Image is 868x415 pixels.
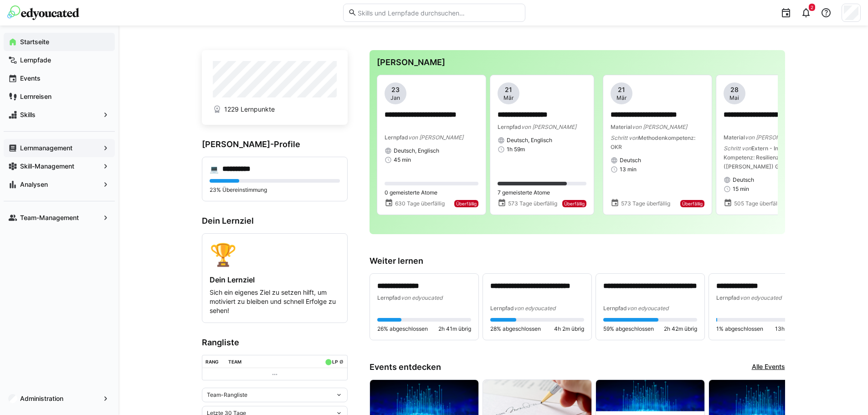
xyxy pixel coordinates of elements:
h3: Dein Lernziel [202,216,348,226]
span: Deutsch, Englisch [394,147,439,154]
span: Material [611,123,632,130]
span: Lernpfad [490,305,514,312]
span: Lernpfad [716,294,740,301]
span: Lernpfad [377,294,401,301]
h3: [PERSON_NAME] [377,57,778,67]
span: Lernpfad [603,305,627,312]
span: 573 Tage überfällig [508,200,557,207]
span: Extern - Individuelle Kompetenz: Resilienz ([PERSON_NAME]) Gruppe 1 [724,145,804,170]
span: Deutsch [733,176,754,184]
span: Deutsch, Englisch [507,137,552,144]
span: Methodenkompetenz: OKR [611,134,695,150]
h3: [PERSON_NAME]-Profile [202,139,348,149]
div: 💻️ [210,164,219,174]
h3: Events entdecken [370,362,441,372]
div: 🏆 [210,241,340,268]
span: Jan [390,94,400,102]
span: von [PERSON_NAME] [521,123,576,130]
span: 15 min [733,185,749,193]
span: Überfällig [682,201,703,206]
span: 59% abgeschlossen [603,325,654,333]
span: 21 [505,85,512,94]
input: Skills und Lernpfade durchsuchen… [357,9,520,17]
span: Überfällig [564,201,585,206]
span: 2 [811,5,813,10]
span: von [PERSON_NAME] [408,134,463,141]
span: 26% abgeschlossen [377,325,428,333]
span: 21 [618,85,625,94]
span: 13h 11m übrig [775,325,810,333]
span: Mär [503,94,514,102]
span: 28 [730,85,739,94]
span: Lernpfad [385,134,408,141]
span: 13 min [620,166,637,173]
a: ø [339,357,344,365]
a: Alle Events [752,362,785,372]
p: Sich ein eigenes Ziel zu setzen hilft, um motiviert zu bleiben und schnell Erfolge zu sehen! [210,288,340,315]
span: Mär [616,94,627,102]
span: Lernpfad [498,123,521,130]
span: von edyoucated [401,294,442,301]
span: von [PERSON_NAME] [745,134,800,141]
span: Überfällig [456,201,477,206]
span: 7 gemeisterte Atome [498,189,550,196]
span: von edyoucated [740,294,781,301]
span: 505 Tage überfällig [734,200,783,207]
h4: Dein Lernziel [210,275,340,284]
span: von edyoucated [514,305,555,312]
span: Deutsch [620,157,641,164]
span: 45 min [394,156,411,164]
span: 23 [391,85,400,94]
h3: Weiter lernen [370,256,785,266]
span: Mai [729,94,739,102]
span: 1229 Lernpunkte [224,105,275,114]
span: 1% abgeschlossen [716,325,763,333]
span: Schritt von [611,134,638,141]
div: LP [332,359,338,364]
span: von edyoucated [627,305,668,312]
h3: Rangliste [202,338,348,348]
span: 2h 42m übrig [664,325,697,333]
span: Schritt von [724,145,751,152]
div: Rang [205,359,219,364]
span: 2h 41m übrig [438,325,471,333]
span: 0 gemeisterte Atome [385,189,437,196]
div: Team [228,359,241,364]
span: 1h 59m [507,146,525,153]
span: 28% abgeschlossen [490,325,541,333]
span: 630 Tage überfällig [395,200,445,207]
span: 573 Tage überfällig [621,200,670,207]
span: 4h 2m übrig [554,325,584,333]
span: Team-Rangliste [207,391,247,399]
p: 23% Übereinstimmung [210,186,340,194]
span: Material [724,134,745,141]
span: von [PERSON_NAME] [632,123,687,130]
